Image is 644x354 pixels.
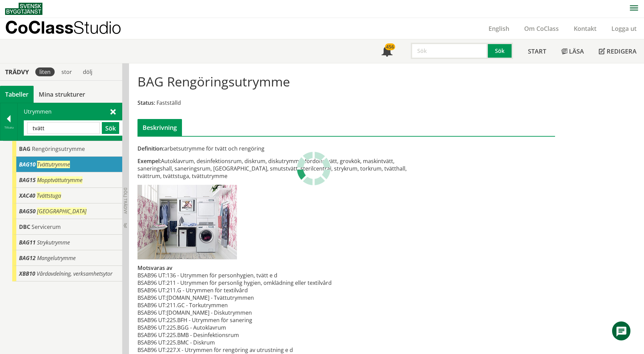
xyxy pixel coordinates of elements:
[12,172,122,188] div: Gå till informationssidan för CoClass Studio
[37,176,82,184] span: Mopptvättutrymme
[19,145,31,153] span: BAG
[5,3,42,15] img: Svensk Byggtjänst
[27,122,100,134] input: Sök
[137,157,161,165] span: Exempel:
[79,67,96,76] div: dölj
[137,272,167,279] td: BSAB96 UT:
[167,287,332,294] td: 211.G - Utrymmen för textilvård
[137,331,167,339] td: BSAB96 UT:
[137,294,167,301] td: BSAB96 UT:
[554,39,591,63] a: Läsa
[5,23,121,31] p: CoClass
[137,264,172,272] span: Motsvaras av
[18,103,122,140] div: Utrymmen
[110,108,116,115] span: Stäng sök
[12,219,122,235] div: Gå till informationssidan för CoClass Studio
[137,99,155,106] span: Status:
[19,161,36,168] span: BAG10
[123,188,128,214] span: Dölj trädvy
[12,235,122,250] div: Gå till informationssidan för CoClass Studio
[0,125,17,130] div: Tillbaka
[157,99,181,106] span: Fastställd
[19,270,35,277] span: XBB10
[73,17,121,37] span: Studio
[102,122,119,134] button: Sök
[167,324,332,331] td: 225.BGG - Autoklavrum
[481,24,517,33] a: English
[167,301,332,309] td: 211.GC - Torkutrymmen
[37,192,61,199] span: Tvättstuga
[37,239,70,246] span: Strykutrymme
[607,47,637,55] span: Redigera
[37,161,70,168] span: Tvättutrymme
[19,176,36,184] span: BAG15
[37,208,87,215] span: [GEOGRAPHIC_DATA]
[137,279,167,287] td: BSAB96 UT:
[19,223,30,231] span: DBC
[137,301,167,309] td: BSAB96 UT:
[12,203,122,219] div: Gå till informationssidan för CoClass Studio
[12,250,122,266] div: Gå till informationssidan för CoClass Studio
[167,331,332,339] td: 225.BMB - Desinfektionsrum
[35,67,55,76] div: liten
[1,68,33,76] div: Trädvy
[604,24,644,33] a: Logga ut
[137,119,182,136] div: Beskrivning
[488,43,513,59] button: Sök
[566,24,604,33] a: Kontakt
[137,346,167,354] td: BSAB96 UT:
[137,324,167,331] td: BSAB96 UT:
[137,74,290,89] h1: BAG Rengöringsutrymme
[57,67,76,76] div: stor
[167,294,332,301] td: [DOMAIN_NAME] - Tvättutrymmen
[374,39,400,63] a: 456
[167,309,332,316] td: [DOMAIN_NAME] - Diskutrymmen
[32,223,61,231] span: Servicerum
[12,141,122,157] div: Gå till informationssidan för CoClass Studio
[385,43,395,50] div: 456
[137,339,167,346] td: BSAB96 UT:
[37,270,112,277] span: Vårdavdelning, verksamhetsytor
[167,339,332,346] td: 225.BMC - Diskrum
[167,279,332,287] td: 211 - Utrymmen för personlig hygien, omklädning eller textilvård
[137,185,237,259] img: bag-tvattutrymme.jpg
[167,272,332,279] td: 136 - Utrymmen för personhygien, tvätt e d
[137,316,167,324] td: BSAB96 UT:
[32,145,85,153] span: Rengöringsutrymme
[12,188,122,203] div: Gå till informationssidan för CoClass Studio
[382,46,392,57] span: Notifikationer
[137,157,412,180] div: Autoklavrum, desinfektionsrum, diskrum, diskutrymme, fordonstvätt, grovkök, maskintvätt, sanering...
[5,18,136,39] a: CoClassStudio
[19,254,36,262] span: BAG12
[37,254,76,262] span: Mangelutrymme
[167,316,332,324] td: 225.BFH - Utrymmen för sanering
[137,145,164,152] span: Definition:
[34,86,90,103] a: Mina strukturer
[167,346,332,354] td: 227.X - Utrymmen för rengöring av utrustning e d
[12,157,122,172] div: Gå till informationssidan för CoClass Studio
[569,47,584,55] span: Läsa
[137,287,167,294] td: BSAB96 UT:
[528,47,546,55] span: Start
[591,39,644,63] a: Redigera
[137,145,412,152] div: arbetsutrymme för tvätt och rengöring
[19,208,36,215] span: BAG50
[411,43,488,59] input: Sök
[520,39,554,63] a: Start
[517,24,566,33] a: Om CoClass
[19,192,35,199] span: XAC40
[12,266,122,281] div: Gå till informationssidan för CoClass Studio
[297,152,331,185] img: Laddar
[19,239,36,246] span: BAG11
[137,309,167,316] td: BSAB96 UT:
